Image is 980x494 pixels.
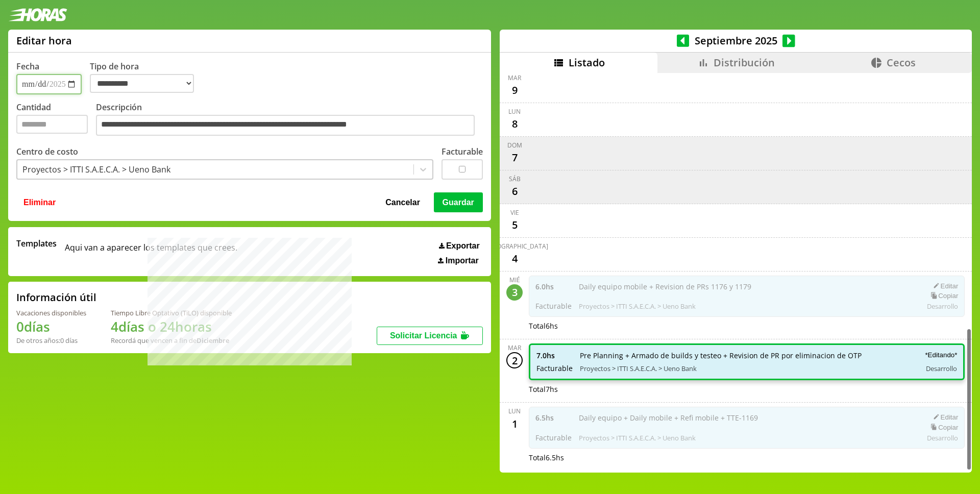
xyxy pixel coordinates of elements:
div: 3 [506,284,523,301]
span: Listado [569,56,605,69]
div: mar [508,73,521,82]
div: 1 [506,415,523,432]
b: Diciembre [197,336,229,345]
div: Tiempo Libre Optativo (TiLO) disponible [111,308,232,317]
span: Solicitar Licencia [390,331,457,340]
span: Distribución [714,56,775,69]
span: Aqui van a aparecer los templates que crees. [65,238,237,265]
div: 9 [506,82,523,98]
span: Exportar [446,241,480,251]
button: Solicitar Licencia [377,327,483,345]
div: 6 [506,183,523,200]
div: 5 [506,217,523,233]
h1: 4 días o 24 horas [111,317,232,336]
div: lun [508,107,521,116]
div: [DEMOGRAPHIC_DATA] [481,242,548,251]
span: Templates [16,238,57,249]
h2: Información útil [16,290,96,304]
button: Cancelar [382,192,423,212]
div: 4 [506,251,523,267]
img: logotipo [8,8,67,21]
div: mié [509,276,520,284]
button: Exportar [436,241,483,251]
div: dom [507,141,522,150]
div: Vacaciones disponibles [16,308,86,317]
h1: Editar hora [16,34,72,47]
label: Descripción [96,102,483,139]
div: mar [508,343,521,352]
div: Recordá que vencen a fin de [111,336,232,345]
div: Proyectos > ITTI S.A.E.C.A. > Ueno Bank [22,164,170,175]
label: Centro de costo [16,146,78,157]
button: Eliminar [20,192,59,212]
span: Importar [446,256,479,265]
button: Guardar [434,192,483,212]
div: Total 6.5 hs [529,453,965,462]
h1: 0 días [16,317,86,336]
span: Cecos [887,56,916,69]
textarea: Descripción [96,115,475,136]
div: Total 6 hs [529,321,965,331]
label: Tipo de hora [90,61,202,94]
span: Septiembre 2025 [689,34,782,47]
div: Total 7 hs [529,384,965,394]
div: 8 [506,116,523,132]
select: Tipo de hora [90,74,194,93]
div: sáb [509,175,521,183]
div: De otros años: 0 días [16,336,86,345]
label: Cantidad [16,102,96,139]
label: Fecha [16,61,39,72]
div: 7 [506,150,523,166]
div: scrollable content [500,73,972,471]
div: lun [508,407,521,415]
div: vie [510,208,519,217]
div: 2 [506,352,523,368]
label: Facturable [442,146,483,157]
input: Cantidad [16,115,88,134]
